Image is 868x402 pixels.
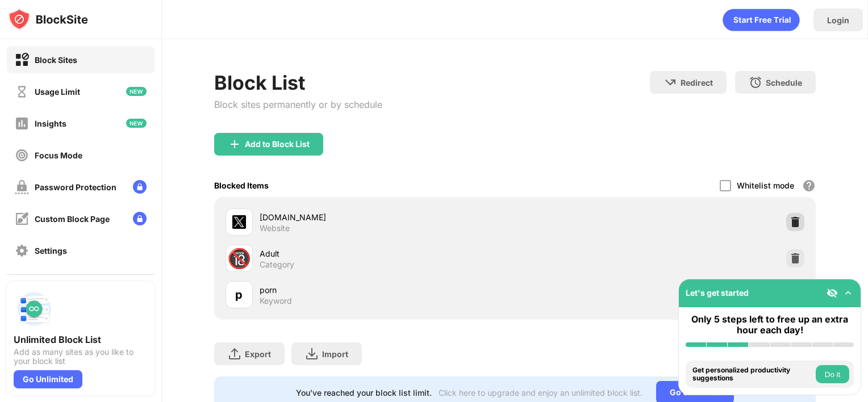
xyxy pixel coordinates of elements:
div: Focus Mode [35,150,82,160]
div: Keyword [260,296,292,306]
div: 🔞 [227,247,251,270]
img: customize-block-page-off.svg [15,212,29,226]
div: Settings [35,246,67,256]
div: p [235,286,243,303]
div: Click here to upgrade and enjoy an unlimited block list. [439,388,642,397]
div: [DOMAIN_NAME] [260,211,515,223]
img: time-usage-off.svg [15,85,29,99]
img: new-icon.svg [126,119,147,128]
img: omni-setup-toggle.svg [842,287,854,299]
div: Password Protection [35,182,116,192]
img: block-on.svg [15,53,29,67]
div: Get personalized productivity suggestions [692,366,813,383]
div: Adult [260,248,515,259]
img: focus-off.svg [15,148,29,162]
div: Whitelist mode [737,181,794,190]
img: lock-menu.svg [133,180,147,194]
div: Export [245,349,271,359]
div: Website [260,223,290,233]
img: eye-not-visible.svg [827,287,838,299]
div: Unlimited Block List [14,334,148,345]
img: lock-menu.svg [133,212,147,225]
div: Blocked Items [214,181,269,190]
div: Insights [35,119,66,128]
img: password-protection-off.svg [15,180,29,194]
img: favicons [232,215,246,229]
div: Category [260,259,294,270]
div: Only 5 steps left to free up an extra hour each day! [686,314,854,336]
div: porn [260,284,515,296]
div: Schedule [766,78,802,87]
div: Usage Limit [35,87,80,97]
img: logo-blocksite.svg [8,8,88,31]
div: Let's get started [686,288,749,298]
div: You’ve reached your block list limit. [296,388,432,397]
div: animation [723,9,800,31]
div: Add to Block List [245,140,310,149]
div: Redirect [681,78,713,87]
img: new-icon.svg [126,87,147,96]
div: Block sites permanently or by schedule [214,99,382,110]
div: Add as many sites as you like to your block list [14,347,148,366]
div: Login [827,15,849,25]
div: Import [322,349,348,359]
div: Custom Block Page [35,214,110,224]
img: settings-off.svg [15,244,29,258]
div: Go Unlimited [14,370,82,388]
img: push-block-list.svg [14,288,55,329]
img: insights-off.svg [15,116,29,131]
div: Block Sites [35,55,77,65]
button: Do it [816,365,849,383]
div: Block List [214,71,382,94]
